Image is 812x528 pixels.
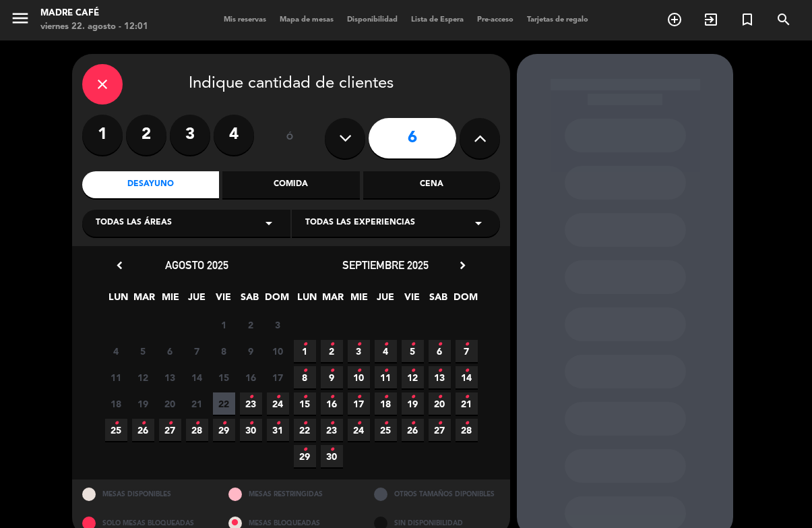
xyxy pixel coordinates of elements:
[240,419,262,441] span: 30
[267,340,289,362] span: 10
[213,419,235,441] span: 29
[168,413,173,434] i: •
[348,419,370,441] span: 24
[186,289,208,312] span: JUE
[249,413,253,434] i: •
[107,289,129,312] span: LUN
[10,8,30,28] i: menu
[249,386,253,408] i: •
[437,360,442,382] i: •
[404,16,470,24] span: Lista de Espera
[96,216,172,230] span: Todas las áreas
[276,386,280,408] i: •
[402,419,424,441] span: 26
[330,413,334,434] i: •
[267,419,289,441] span: 31
[456,258,470,272] i: chevron_right
[429,366,451,388] span: 13
[401,289,423,312] span: VIE
[666,11,683,28] i: add_circle_outline
[72,479,218,508] div: MESAS DISPONIBLES
[410,386,415,408] i: •
[195,413,199,434] i: •
[383,334,388,355] i: •
[213,366,235,388] span: 15
[321,340,343,362] span: 2
[240,366,262,388] span: 16
[294,392,316,415] span: 15
[402,366,424,388] span: 12
[222,171,359,198] div: Comida
[766,8,802,31] span: BUSCAR
[105,340,127,362] span: 4
[240,392,262,415] span: 23
[126,115,166,155] label: 2
[267,314,289,336] span: 3
[159,366,181,388] span: 13
[470,215,487,231] i: arrow_drop_down
[456,366,478,388] span: 14
[303,386,307,408] i: •
[330,386,334,408] i: •
[267,366,289,388] span: 17
[375,289,397,312] span: JUE
[94,76,111,92] i: close
[82,115,123,155] label: 1
[214,115,254,155] label: 4
[464,386,469,408] i: •
[159,392,181,415] span: 20
[240,340,262,362] span: 9
[273,16,340,24] span: Mapa de mesas
[132,419,154,441] span: 26
[454,289,476,312] span: DOM
[105,419,127,441] span: 25
[427,289,449,312] span: SAB
[213,392,235,415] span: 22
[776,11,792,28] i: search
[693,8,729,31] span: WALK IN
[383,386,388,408] i: •
[212,289,235,312] span: VIE
[342,258,429,272] span: septiembre 2025
[186,340,208,362] span: 7
[348,289,371,312] span: MIE
[105,366,127,388] span: 11
[470,16,520,24] span: Pre-acceso
[132,392,154,415] span: 19
[303,334,307,355] i: •
[356,334,361,355] i: •
[267,392,289,415] span: 24
[383,360,388,382] i: •
[10,8,30,33] button: menu
[240,314,262,336] span: 2
[133,289,156,312] span: MAR
[105,392,127,415] span: 18
[82,171,219,198] div: Desayuno
[113,258,127,272] i: chevron_left
[322,289,344,312] span: MAR
[330,334,334,355] i: •
[321,366,343,388] span: 9
[464,360,469,382] i: •
[186,392,208,415] span: 21
[330,360,334,382] i: •
[321,419,343,441] span: 23
[410,413,415,434] i: •
[186,366,208,388] span: 14
[82,64,500,105] div: Indique cantidad de clientes
[729,8,766,31] span: Reserva especial
[217,16,273,24] span: Mis reservas
[402,392,424,415] span: 19
[375,419,397,441] span: 25
[40,7,148,20] div: Madre Café
[410,360,415,382] i: •
[703,11,719,28] i: exit_to_app
[294,366,316,388] span: 8
[303,360,307,382] i: •
[429,419,451,441] span: 27
[218,479,365,508] div: MESAS RESTRINGIDAS
[656,8,693,31] span: RESERVAR MESA
[239,289,261,312] span: SAB
[363,171,500,198] div: Cena
[375,340,397,362] span: 4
